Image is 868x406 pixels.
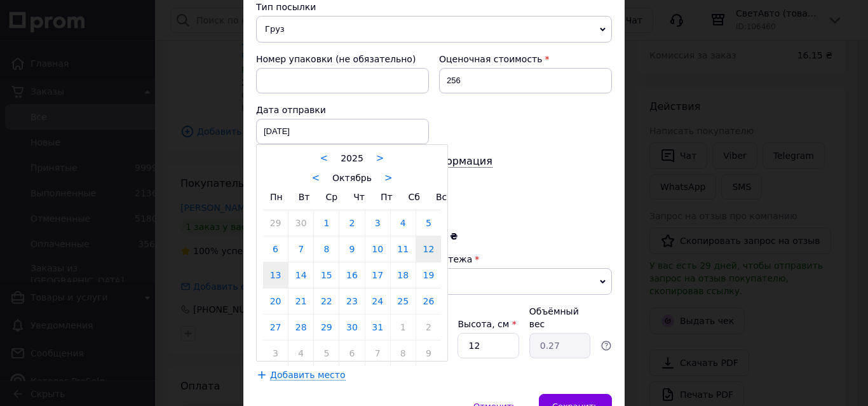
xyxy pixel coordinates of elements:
[314,262,339,288] a: 15
[314,315,339,340] a: 29
[314,236,339,262] a: 8
[270,192,283,202] span: Пн
[384,172,393,184] a: >
[381,192,393,202] span: Пт
[365,262,390,288] a: 17
[416,236,441,262] a: 12
[314,210,339,236] a: 1
[391,341,416,366] a: 8
[416,262,441,288] a: 19
[288,341,313,366] a: 4
[391,288,416,314] a: 25
[339,288,364,314] a: 23
[263,262,288,288] a: 13
[314,341,339,366] a: 5
[288,315,313,340] a: 28
[325,192,337,202] span: Ср
[339,236,364,262] a: 9
[391,236,416,262] a: 11
[391,262,416,288] a: 18
[365,210,390,236] a: 3
[353,192,365,202] span: Чт
[288,288,313,314] a: 21
[299,192,310,202] span: Вт
[376,152,384,164] a: >
[263,315,288,340] a: 27
[365,315,390,340] a: 31
[263,210,288,236] a: 29
[416,210,441,236] a: 5
[341,153,363,163] span: 2025
[312,172,320,184] a: <
[391,210,416,236] a: 4
[365,236,390,262] a: 10
[270,370,346,381] span: Добавить место
[391,315,416,340] a: 1
[416,288,441,314] a: 26
[288,236,313,262] a: 7
[409,192,420,202] span: Сб
[339,341,364,366] a: 6
[339,210,364,236] a: 2
[288,210,313,236] a: 30
[263,341,288,366] a: 3
[365,288,390,314] a: 24
[436,192,447,202] span: Вс
[314,288,339,314] a: 22
[332,173,372,183] span: Октябрь
[320,152,329,164] a: <
[263,288,288,314] a: 20
[365,341,390,366] a: 7
[416,341,441,366] a: 9
[263,236,288,262] a: 6
[339,262,364,288] a: 16
[288,262,313,288] a: 14
[416,315,441,340] a: 2
[339,315,364,340] a: 30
